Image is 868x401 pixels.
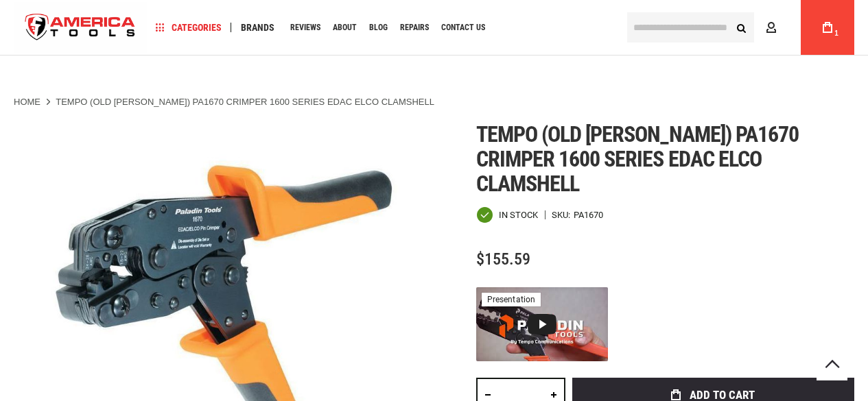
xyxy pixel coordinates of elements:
span: Contact Us [441,23,485,32]
button: Search [728,14,754,40]
a: Brands [235,19,281,37]
a: Reviews [284,19,327,37]
img: America Tools [14,2,147,53]
a: Contact Us [435,19,491,37]
span: 1 [834,29,838,37]
a: Categories [150,19,228,37]
div: PA1670 [574,210,603,219]
span: Categories [156,23,222,32]
strong: SKU [552,210,574,219]
a: store logo [14,2,147,53]
a: Home [14,96,40,108]
span: About [333,23,357,32]
span: Blog [369,23,388,32]
a: About [327,19,363,37]
span: Brands [241,23,274,32]
span: Repairs [400,23,429,32]
iframe: LiveChat chat widget [675,358,868,401]
a: Blog [363,19,394,37]
strong: TEMPO (old [PERSON_NAME]) PA1670 CRIMPER 1600 SERIES EDAC ELCO CLAMSHELL [56,97,434,107]
div: Availability [476,206,538,223]
a: Repairs [394,19,435,37]
span: Reviews [290,23,320,32]
span: $155.59 [476,250,530,269]
span: Tempo (old [PERSON_NAME]) pa1670 crimper 1600 series edac elco clamshell [476,121,799,197]
span: In stock [499,210,538,219]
